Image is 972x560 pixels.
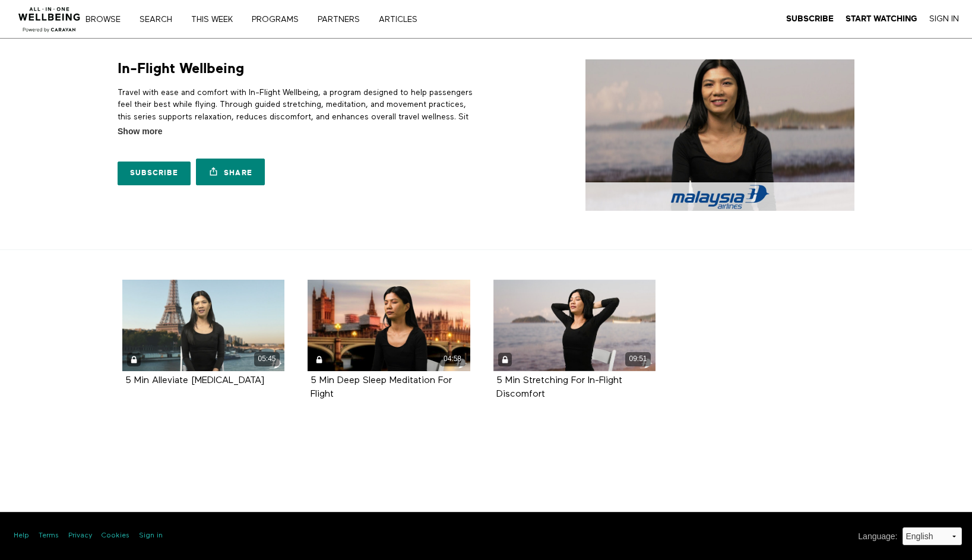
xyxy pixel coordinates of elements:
[375,15,430,24] a: ARTICLES
[308,280,470,371] a: 5 Min Deep Sleep Meditation For Flight 04:58
[118,125,162,138] span: Show more
[118,59,244,78] h1: In-Flight Wellbeing
[254,352,280,366] div: 05:45
[102,531,129,541] a: Cookies
[125,376,264,385] a: 5 Min Alleviate [MEDICAL_DATA]
[786,14,834,24] a: Subscribe
[139,531,163,541] a: Sign in
[493,280,656,371] a: 5 Min Stretching For In-Flight Discomfort 09:51
[68,531,92,541] a: Privacy
[122,280,285,371] a: 5 Min Alleviate Airsickness 05:45
[187,15,245,24] a: THIS WEEK
[311,376,452,398] a: 5 Min Deep Sleep Meditation For Flight
[846,14,917,24] a: Start Watching
[440,352,466,366] div: 04:58
[846,14,917,23] strong: Start Watching
[14,531,29,541] a: Help
[314,15,372,24] a: PARTNERS
[248,15,311,24] a: PROGRAMS
[118,87,482,135] p: Travel with ease and comfort with In-Flight Wellbeing, a program designed to help passengers feel...
[94,13,442,25] nav: Primary
[135,15,185,24] a: Search
[786,14,834,23] strong: Subscribe
[585,59,854,211] img: In-Flight Wellbeing
[81,15,133,24] a: Browse
[858,530,897,543] label: Language :
[929,14,959,24] a: Sign In
[196,159,265,185] a: Share
[118,162,191,185] a: Subscribe
[125,376,264,385] strong: 5 Min Alleviate Airsickness
[496,376,622,398] a: 5 Min Stretching For In-Flight Discomfort
[39,531,59,541] a: Terms
[625,352,651,366] div: 09:51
